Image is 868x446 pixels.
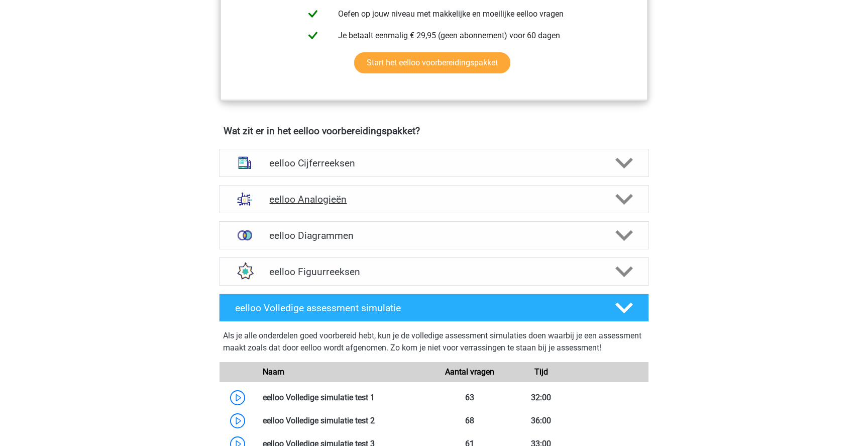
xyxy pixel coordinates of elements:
[215,257,653,286] a: figuurreeksen eelloo Figuurreeksen
[215,294,653,322] a: eelloo Volledige assessment simulatie
[269,194,598,205] h4: eelloo Analogieën
[269,157,598,169] h4: eelloo Cijferreeksen
[255,366,434,378] div: Naam
[232,150,258,176] img: cijferreeksen
[215,185,653,213] a: analogieen eelloo Analogieën
[232,222,258,248] img: venn diagrammen
[255,392,434,404] div: eelloo Volledige simulatie test 1
[215,149,653,177] a: cijferreeksen eelloo Cijferreeksen
[232,258,258,285] img: figuurreeksen
[215,221,653,249] a: venn diagrammen eelloo Diagrammen
[505,366,577,378] div: Tijd
[232,186,258,212] img: analogieen
[255,415,434,427] div: eelloo Volledige simulatie test 2
[224,125,644,137] h4: Wat zit er in het eelloo voorbereidingspakket?
[223,330,645,358] div: Als je alle onderdelen goed voorbereid hebt, kun je de volledige assessment simulaties doen waarb...
[434,366,505,378] div: Aantal vragen
[235,302,599,314] h4: eelloo Volledige assessment simulatie
[354,52,510,73] a: Start het eelloo voorbereidingspakket
[269,230,598,241] h4: eelloo Diagrammen
[269,266,598,278] h4: eelloo Figuurreeksen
